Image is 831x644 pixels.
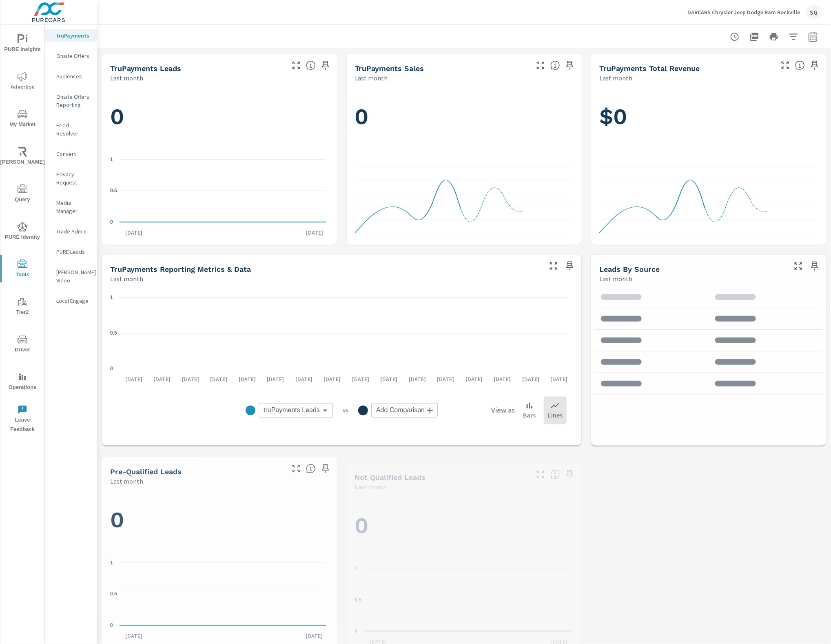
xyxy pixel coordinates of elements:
[808,59,821,72] span: Save this to your personalized report
[805,29,821,45] button: Select Date Range
[56,150,90,158] p: Convert
[488,375,517,384] p: [DATE]
[110,103,329,131] h1: 0
[376,406,425,415] span: Add Comparison
[110,476,143,486] p: Last month
[56,52,90,60] p: Onsite Offers
[3,109,42,129] span: My Market
[599,103,818,131] h1: $0
[45,29,97,42] div: truPayments
[110,506,329,534] h1: 0
[3,335,42,355] span: Driver
[110,157,113,162] text: 1
[355,628,358,634] text: 0
[45,119,97,140] div: Feed Resolver
[523,411,536,420] p: Bars
[550,60,560,70] span: Number of sales matched to a truPayments lead. [Source: This data is sourced from the dealer's DM...
[795,60,805,70] span: Total revenue from sales matched to a truPayments lead. [Source: This data is sourced from the de...
[355,566,358,571] text: 1
[290,462,303,475] button: Make Fullscreen
[300,229,329,237] p: [DATE]
[120,229,148,237] p: [DATE]
[599,274,632,284] p: Last month
[120,632,148,640] p: [DATE]
[110,274,143,284] p: Last month
[355,482,388,492] p: Last month
[3,260,42,280] span: Tools
[110,73,143,83] p: Last month
[766,29,782,45] button: Print Report
[319,59,332,72] span: Save this to your personalized report
[56,268,90,284] p: [PERSON_NAME] Video
[3,372,42,392] span: Operations
[746,29,762,45] button: "Export Report to PDF"
[547,260,560,273] button: Make Fullscreen
[56,121,90,138] p: Feed Resolver
[110,219,113,225] text: 0
[563,59,576,72] span: Save this to your personalized report
[110,64,181,73] h5: truPayments Leads
[110,467,182,476] h5: Pre-Qualified Leads
[563,468,576,481] span: Save this to your personalized report
[371,403,438,418] div: Add Comparison
[599,64,700,73] h5: truPayments Total Revenue
[110,591,117,597] text: 0.5
[233,375,261,384] p: [DATE]
[333,407,358,414] p: vs
[785,29,802,45] button: Apply Filters
[110,560,113,566] text: 1
[205,375,233,384] p: [DATE]
[355,103,574,131] h1: 0
[56,297,90,305] p: Local Engage
[534,59,547,72] button: Make Fullscreen
[3,184,42,204] span: Query
[319,462,332,475] span: Save this to your personalized report
[110,622,113,628] text: 0
[120,375,148,384] p: [DATE]
[563,260,576,273] span: Save this to your personalized report
[355,64,424,73] h5: truPayments Sales
[110,366,113,372] text: 0
[792,260,805,273] button: Make Fullscreen
[318,375,347,384] p: [DATE]
[56,31,90,40] p: truPayments
[808,260,821,273] span: Save this to your personalized report
[550,470,560,480] span: A basic review has been done and has not approved the credit worthiness of the lead by the config...
[45,168,97,189] div: Privacy Request
[432,375,460,384] p: [DATE]
[56,199,90,215] p: Media Manager
[3,72,42,92] span: Advertise
[3,34,42,54] span: PURE Insights
[259,403,333,418] div: truPayments Leads
[45,50,97,62] div: Onsite Offers
[599,73,632,83] p: Last month
[355,473,426,482] h5: Not Qualified Leads
[375,375,403,384] p: [DATE]
[0,24,44,437] div: nav menu
[45,197,97,217] div: Media Manager
[491,406,515,415] h6: View as
[110,265,251,273] h5: truPayments Reporting Metrics & Data
[300,632,329,640] p: [DATE]
[306,60,316,70] span: The number of truPayments leads.
[56,72,90,80] p: Audiences
[148,375,177,384] p: [DATE]
[290,59,303,72] button: Make Fullscreen
[807,5,821,20] div: SG
[45,91,97,111] div: Onsite Offers Reporting
[516,375,545,384] p: [DATE]
[460,375,488,384] p: [DATE]
[687,9,800,16] p: DARCARS Chrysler Jeep Dodge Ram Rockville
[56,248,90,256] p: PURE Leads
[45,246,97,258] div: PURE Leads
[110,188,117,193] text: 0.5
[403,375,432,384] p: [DATE]
[548,411,563,420] p: Lines
[45,148,97,160] div: Convert
[56,93,90,109] p: Onsite Offers Reporting
[45,266,97,286] div: [PERSON_NAME] Video
[3,405,42,434] span: Leave Feedback
[3,297,42,317] span: Tier2
[261,375,290,384] p: [DATE]
[355,512,574,540] h1: 0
